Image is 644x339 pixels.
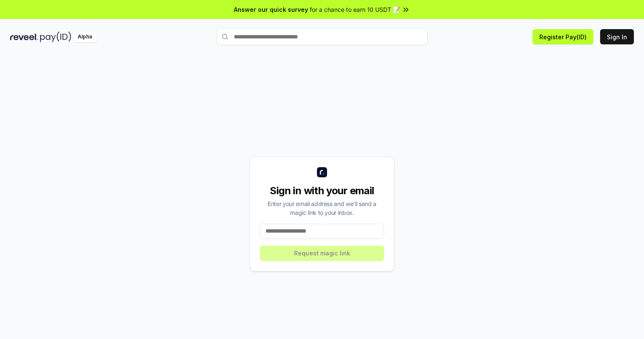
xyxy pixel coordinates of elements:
img: reveel_dark [10,32,38,42]
span: Answer our quick survey [234,5,308,14]
img: logo_small [317,167,327,177]
span: for a chance to earn 10 USDT 📝 [310,5,400,14]
button: Sign In [600,29,634,44]
button: Register Pay(ID) [533,29,593,44]
img: pay_id [40,32,71,42]
div: Enter your email address and we’ll send a magic link to your inbox. [260,199,384,217]
div: Alpha [73,32,97,42]
div: Sign in with your email [260,184,384,198]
